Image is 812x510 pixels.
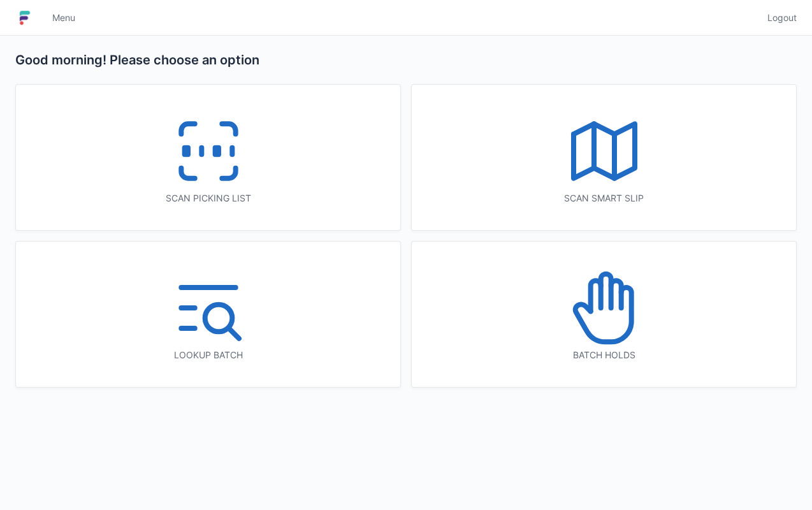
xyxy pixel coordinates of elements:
[52,11,75,24] span: Menu
[41,349,375,361] div: Lookup batch
[767,11,797,24] span: Logout
[437,192,771,205] div: Scan smart slip
[437,349,771,361] div: Batch holds
[15,84,401,231] a: Scan picking list
[411,84,797,231] a: Scan smart slip
[15,241,401,388] a: Lookup batch
[15,8,34,28] img: logo-small.jpg
[15,51,797,69] h2: Good morning! Please choose an option
[760,6,797,29] a: Logout
[411,241,797,388] a: Batch holds
[45,6,83,29] a: Menu
[41,192,375,205] div: Scan picking list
